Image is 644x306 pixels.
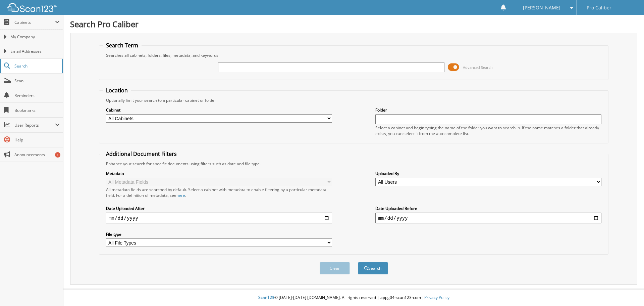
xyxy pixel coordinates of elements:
[587,6,611,10] span: Pro Caliber
[7,3,57,12] img: scan123-logo-white.svg
[463,65,493,70] span: Advanced Search
[14,152,60,158] span: Announcements
[10,48,60,54] span: Email Addresses
[106,171,332,176] label: Metadata
[103,42,142,49] legend: Search Term
[14,107,60,113] span: Bookmarks
[14,137,60,143] span: Help
[176,192,185,198] a: here
[375,206,601,211] label: Date Uploaded Before
[375,171,601,176] label: Uploaded By
[14,122,55,128] span: User Reports
[106,187,332,198] div: All metadata fields are searched by default. Select a cabinet with metadata to enable filtering b...
[258,295,274,300] span: Scan123
[103,161,605,167] div: Enhance your search for specific documents using filters such as date and file type.
[106,213,332,223] input: start
[375,107,601,113] label: Folder
[103,87,131,94] legend: Location
[14,19,55,25] span: Cabinets
[610,274,644,306] iframe: Chat Widget
[63,290,644,306] div: © [DATE]-[DATE] [DOMAIN_NAME]. All rights reserved | appg04-scan123-com |
[375,213,601,223] input: end
[14,78,60,84] span: Scan
[106,206,332,211] label: Date Uploaded After
[320,262,350,274] button: Clear
[358,262,388,274] button: Search
[375,125,601,136] div: Select a cabinet and begin typing the name of the folder you want to search in. If the name match...
[103,150,180,158] legend: Additional Document Filters
[55,152,60,158] div: 1
[106,231,332,237] label: File type
[424,295,449,300] a: Privacy Policy
[103,52,605,58] div: Searches all cabinets, folders, files, metadata, and keywords
[70,18,637,30] h1: Search Pro Caliber
[14,63,59,69] span: Search
[10,34,60,40] span: My Company
[523,6,560,10] span: [PERSON_NAME]
[103,97,605,103] div: Optionally limit your search to a particular cabinet or folder
[14,93,60,98] span: Reminders
[106,107,332,113] label: Cabinet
